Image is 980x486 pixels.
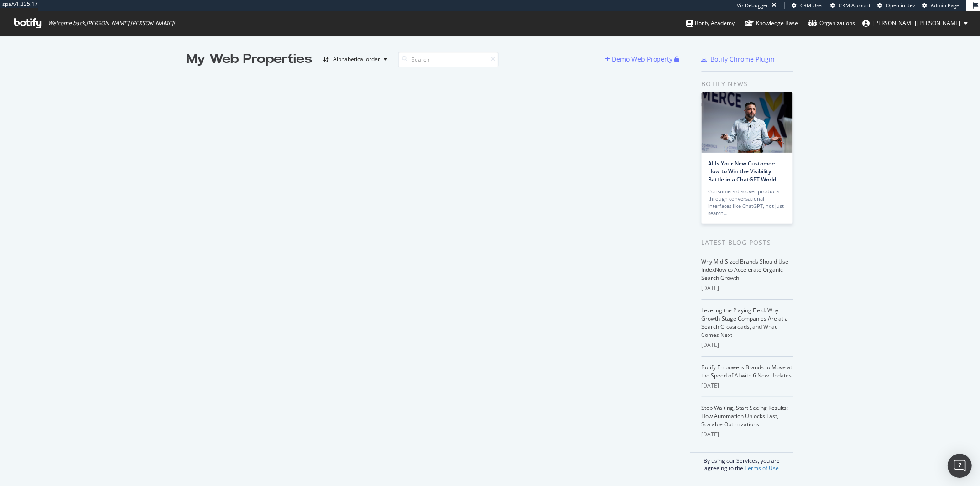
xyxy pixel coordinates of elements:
[702,238,793,248] div: Latest Blog Posts
[878,2,916,9] a: Open in dev
[874,19,961,27] span: melanie.muller
[702,55,775,64] a: Botify Chrome Plugin
[605,55,675,63] a: Demo Web Property
[702,363,792,379] a: Botify Empowers Brands to Move at the Speed of AI with 6 New Updates
[886,2,916,9] span: Open in dev
[605,52,675,67] button: Demo Web Property
[687,19,735,28] div: Botify Academy
[808,11,855,36] a: Organizations
[923,2,959,9] a: Admin Page
[808,19,855,28] div: Organizations
[702,430,793,439] div: [DATE]
[709,160,777,183] a: AI Is Your New Customer: How to Win the Visibility Battle in a ChatGPT World
[702,258,789,282] a: Why Mid-Sized Brands Should Use IndexNow to Accelerate Organic Search Growth
[702,92,793,153] img: AI Is Your New Customer: How to Win the Visibility Battle in a ChatGPT World
[702,79,793,89] div: Botify news
[745,19,798,28] div: Knowledge Base
[690,452,793,472] div: By using our Services, you are agreeing to the
[398,52,499,67] input: Search
[612,55,673,64] div: Demo Web Property
[702,341,793,349] div: [DATE]
[702,306,788,339] a: Leveling the Playing Field: Why Growth-Stage Companies Are at a Search Crossroads, and What Comes...
[702,284,793,292] div: [DATE]
[702,404,788,428] a: Stop Waiting, Start Seeing Results: How Automation Unlocks Fast, Scalable Optimizations
[839,2,871,9] span: CRM Account
[792,2,824,9] a: CRM User
[931,2,959,9] span: Admin Page
[737,2,770,9] div: Viz Debugger:
[831,2,871,9] a: CRM Account
[687,11,735,36] a: Botify Academy
[801,2,824,9] span: CRM User
[745,11,798,36] a: Knowledge Base
[333,57,380,62] div: Alphabetical order
[711,55,775,64] div: Botify Chrome Plugin
[709,188,786,217] div: Consumers discover products through conversational interfaces like ChatGPT, not just search…
[702,382,793,390] div: [DATE]
[48,20,175,27] span: Welcome back, [PERSON_NAME].[PERSON_NAME] !
[745,464,779,472] a: Terms of Use
[319,52,391,67] button: Alphabetical order
[855,16,975,31] button: [PERSON_NAME].[PERSON_NAME]
[948,454,972,478] div: Open Intercom Messenger
[187,50,312,68] div: My Web Properties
